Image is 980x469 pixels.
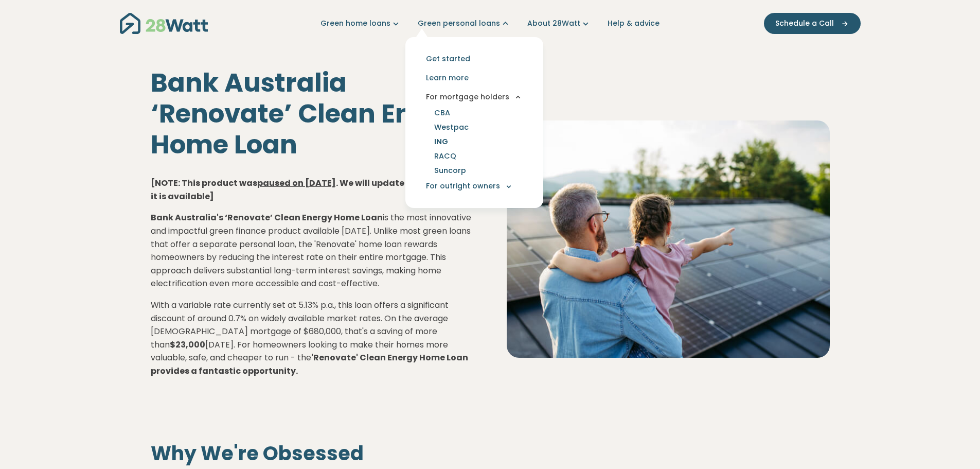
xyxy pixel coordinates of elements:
[170,339,205,351] strong: $23,000
[151,177,471,202] strong: [NOTE: This product was . We will update this page once it is available]
[320,18,401,29] a: Green home loans
[414,49,535,68] a: Get started
[151,212,383,223] strong: Bank Australia's ‘Renovate’ Clean Energy Home Loan
[422,134,460,149] a: ING
[151,352,468,377] strong: 'Renovate' Clean Energy Home Loan provides a fantastic opportunity.
[527,18,591,29] a: About 28Watt
[257,177,336,189] span: paused on [DATE]
[151,442,830,465] h2: Why We're Obsessed
[775,18,834,29] span: Schedule a Call
[422,106,462,120] a: CBA
[422,163,478,178] a: Suncorp
[414,68,535,88] a: Learn more
[764,13,861,34] button: Schedule a Call
[414,88,535,107] button: For mortgage holders
[418,18,511,29] a: Green personal loans
[151,67,474,160] h1: Bank Australia ‘Renovate’ Clean Energy Home Loan
[422,149,469,163] a: RACQ
[151,211,474,290] p: is the most innovative and impactful green finance product available [DATE]. Unlike most green lo...
[120,13,208,34] img: 28Watt
[151,299,474,378] p: With a variable rate currently set at 5.13% p.a., this loan offers a significant discount of arou...
[120,10,861,37] nav: Main navigation
[414,177,535,196] button: For outright owners
[608,18,660,29] a: Help & advice
[422,120,481,134] a: Westpac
